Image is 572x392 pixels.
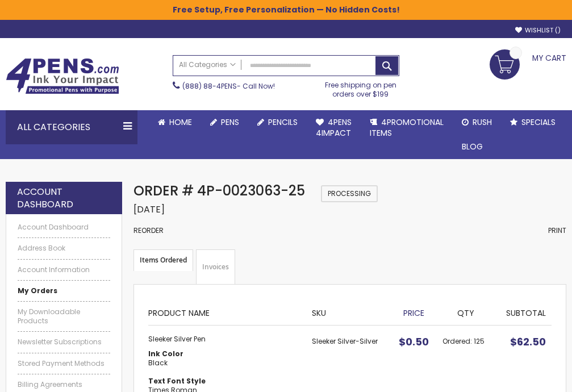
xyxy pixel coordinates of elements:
span: 4PROMOTIONAL ITEMS [370,116,444,139]
span: $0.50 [399,335,429,349]
span: Print [548,226,566,235]
span: Processing [321,185,378,202]
span: $62.50 [510,335,546,349]
a: Home [149,110,201,135]
a: (888) 88-4PENS [182,81,237,91]
span: Pencils [268,116,298,128]
a: Specials [501,110,565,135]
strong: My Orders [18,286,57,295]
a: My Orders [18,286,110,295]
span: 4Pens 4impact [316,116,352,139]
a: Wishlist [515,26,561,35]
dt: Ink Color [148,349,300,358]
a: 4Pens4impact [307,110,361,145]
strong: Account Dashboard [17,186,111,210]
a: Pens [201,110,248,135]
a: Account Dashboard [18,223,110,232]
span: - Call Now! [182,81,275,91]
img: 4Pens Custom Pens and Promotional Products [6,58,119,94]
a: Pencils [248,110,307,135]
dt: Text Font Style [148,377,300,386]
span: Pens [221,116,239,128]
th: Subtotal [495,299,552,325]
span: All Categories [179,60,236,69]
span: [DATE] [133,203,165,216]
span: Rush [473,116,492,128]
th: Product Name [148,299,306,325]
div: Free shipping on pen orders over $199 [322,76,399,99]
a: Reorder [133,226,164,235]
a: Print [548,226,566,235]
strong: Items Ordered [133,249,193,271]
a: 4PROMOTIONALITEMS [361,110,453,145]
span: Order # 4P-0023063-25 [133,181,305,200]
a: Blog [453,135,492,159]
a: Invoices [196,249,235,285]
a: Rush [453,110,501,135]
th: Qty [437,299,495,325]
a: Account Information [18,265,110,274]
a: Newsletter Subscriptions [18,337,110,347]
span: Ordered [442,336,474,346]
dd: Black [148,358,300,368]
a: My Downloadable Products [18,307,110,326]
th: SKU [306,299,391,325]
strong: Sleeker Silver Pen [148,335,300,344]
div: All Categories [6,110,137,144]
a: Stored Payment Methods [18,359,110,368]
a: Billing Agreements [18,380,110,389]
span: 125 [474,336,485,346]
span: Blog [462,141,483,152]
span: Specials [521,116,556,128]
a: Address Book [18,244,110,253]
th: Price [391,299,436,325]
span: Home [169,116,192,128]
a: All Categories [173,56,241,74]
